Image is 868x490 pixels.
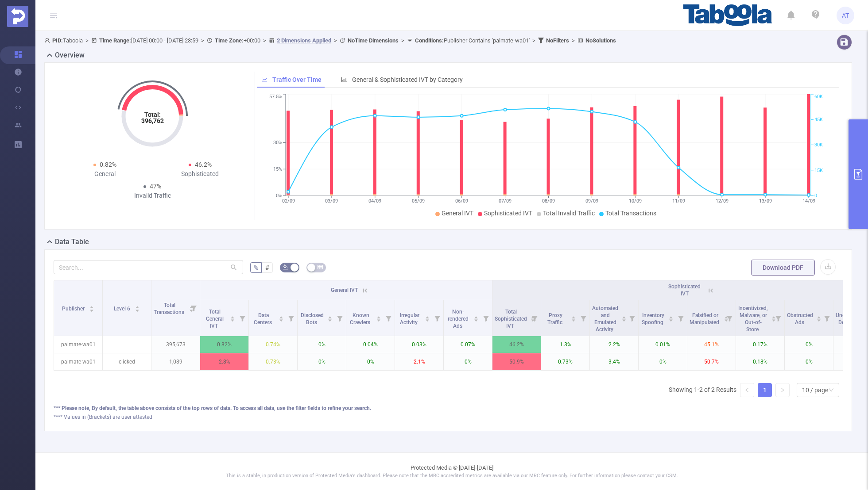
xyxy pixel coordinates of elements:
span: Total Sophisticated IVT [495,309,527,329]
p: 0.82% [200,336,248,353]
tspan: 15K [814,168,823,173]
p: 0% [639,353,687,370]
span: % [254,264,258,271]
div: **** Values in (Brackets) are user attested [54,413,843,421]
i: Filter menu [723,300,736,336]
i: icon: caret-up [771,315,776,318]
i: Filter menu [431,300,443,336]
span: Taboola [DATE] 00:00 - [DATE] 23:59 +00:00 [44,37,616,44]
span: > [530,37,538,44]
p: 0% [785,353,833,370]
tspan: 57.5% [269,94,282,100]
span: Traffic Over Time [272,76,322,83]
p: 50.9% [492,353,541,370]
img: Protected Media [7,6,28,27]
b: No Filters [546,37,569,44]
p: 0% [298,336,346,353]
tspan: 30K [814,142,823,148]
i: icon: caret-up [135,305,139,307]
i: icon: caret-down [474,318,479,321]
div: Sort [135,305,140,310]
p: 0.18% [736,353,784,370]
i: Filter menu [821,300,833,336]
div: 10 / page [802,383,828,397]
i: Filter menu [577,300,589,336]
p: 0.04% [346,336,395,353]
span: > [260,37,269,44]
div: Sort [473,315,479,320]
p: 50.7% [687,353,736,370]
i: Filter menu [333,300,346,336]
i: icon: caret-up [425,315,430,318]
tspan: 0% [276,193,282,199]
span: Automated and Emulated Activity [592,305,618,333]
i: icon: caret-down [279,318,284,321]
div: Sort [771,315,776,320]
span: Non-rendered Ads [448,309,469,329]
div: Sort [327,315,333,320]
i: icon: caret-down [571,318,576,321]
i: icon: caret-up [376,315,381,318]
tspan: 60K [814,94,823,100]
span: AT [842,7,849,24]
p: 0% [444,353,492,370]
p: 45.1% [687,336,736,353]
i: icon: caret-down [135,308,139,311]
div: Sort [425,315,430,320]
p: 0.17% [736,336,784,353]
a: 1 [758,383,771,397]
span: # [265,264,269,271]
div: Sort [571,315,576,320]
tspan: 04/09 [368,198,381,204]
p: 0.73% [249,353,297,370]
i: icon: caret-down [621,318,626,321]
i: icon: caret-down [89,308,94,311]
tspan: 30% [273,140,282,146]
span: Proxy Traffic [547,312,564,325]
p: 0.03% [395,336,443,353]
tspan: 05/09 [412,198,425,204]
i: icon: caret-down [669,318,674,321]
span: 46.2% [195,161,212,168]
p: 0% [785,336,833,353]
span: Sophisticated IVT [484,210,532,217]
div: General [57,169,152,179]
p: 46.2% [492,336,541,353]
i: Filter menu [528,300,541,336]
tspan: 02/09 [282,198,294,204]
tspan: 06/09 [455,198,468,204]
tspan: 396,762 [141,117,164,124]
b: Time Range: [99,37,131,44]
span: Data Centers [254,312,273,325]
i: icon: down [829,387,834,394]
p: palmate-wa01 [54,336,102,353]
i: Filter menu [480,300,492,336]
h2: Data Table [55,237,89,247]
tspan: 09/09 [585,198,598,204]
i: icon: bar-chart [341,77,347,83]
div: Invalid Traffic [105,191,200,200]
p: This is a stable, in production version of Protected Media's dashboard. Please note that the MRC ... [58,472,846,480]
li: Previous Page [740,383,754,397]
i: icon: caret-up [816,315,821,318]
p: 2.2% [590,336,638,353]
tspan: 0 [814,193,817,199]
i: icon: caret-up [328,315,333,318]
span: Total Invalid Traffic [543,210,595,217]
tspan: 07/09 [499,198,511,204]
span: Known Crawlers [350,312,372,325]
div: Sort [376,315,381,320]
p: 0% [346,353,395,370]
div: Sort [621,315,627,320]
tspan: Total: [144,111,161,118]
tspan: 15% [273,166,282,172]
i: icon: caret-down [771,318,776,321]
i: icon: caret-down [230,318,235,321]
tspan: 08/09 [542,198,555,204]
span: General IVT [442,210,473,217]
span: Incentivized, Malware, or Out-of-Store [738,305,768,333]
span: Falsified or Manipulated [690,312,721,325]
p: 0.73% [541,353,589,370]
p: 395,673 [151,336,200,353]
